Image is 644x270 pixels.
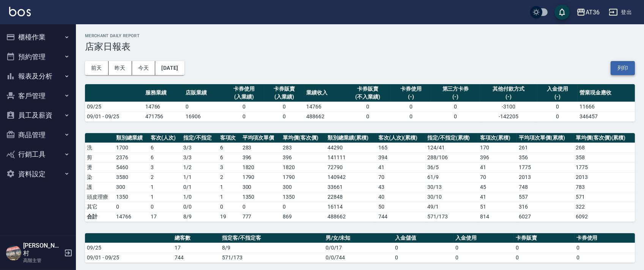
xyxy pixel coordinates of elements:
[376,133,425,143] th: 客次(人次)(累積)
[241,152,281,162] td: 396
[85,111,143,121] td: 09/01 - 09/25
[181,133,218,143] th: 指定/不指定
[517,143,574,152] td: 261
[85,172,114,182] td: 染
[517,192,574,202] td: 557
[241,202,281,212] td: 0
[478,212,517,221] td: 814
[575,233,635,243] th: 卡券使用
[433,85,478,93] div: 第三方卡券
[281,143,326,152] td: 283
[241,133,281,143] th: 平均項次單價
[574,192,635,202] td: 571
[393,243,453,253] td: 0
[241,212,281,221] td: 777
[425,143,478,152] td: 124 / 41
[114,192,149,202] td: 1350
[376,152,425,162] td: 394
[574,143,635,152] td: 268
[85,253,173,262] td: 09/01 - 09/25
[574,172,635,182] td: 2013
[173,233,220,243] th: 總客數
[281,162,326,172] td: 1820
[241,143,281,152] td: 283
[149,192,181,202] td: 1
[346,93,389,101] div: (不入業績)
[184,102,224,111] td: 0
[184,84,224,102] th: 店販業績
[482,85,535,93] div: 其他付款方式
[517,182,574,192] td: 748
[114,162,149,172] td: 5460
[143,111,184,121] td: 471756
[514,243,574,253] td: 0
[266,93,302,101] div: (入業績)
[478,143,517,152] td: 170
[224,102,264,111] td: 0
[480,102,537,111] td: -3100
[9,7,31,16] img: Logo
[376,162,425,172] td: 41
[181,202,218,212] td: 0 / 0
[3,47,73,67] button: 預約管理
[181,182,218,192] td: 0 / 1
[114,152,149,162] td: 2376
[241,162,281,172] td: 1820
[149,143,181,152] td: 6
[114,212,149,221] td: 14766
[149,172,181,182] td: 2
[85,84,635,122] table: a dense table
[3,27,73,47] button: 櫃檯作業
[3,66,73,86] button: 報表及分析
[85,133,635,222] table: a dense table
[326,152,376,162] td: 141111
[181,162,218,172] td: 1 / 2
[241,192,281,202] td: 1350
[586,8,600,17] div: AT36
[453,233,514,243] th: 入金使用
[453,243,514,253] td: 0
[264,102,304,111] td: 0
[281,212,326,221] td: 869
[574,202,635,212] td: 322
[218,202,241,212] td: 0
[266,85,302,93] div: 卡券販賣
[304,111,345,121] td: 488662
[573,5,603,20] button: AT36
[537,102,578,111] td: 0
[453,253,514,262] td: 0
[433,93,478,101] div: (-)
[181,212,218,221] td: 8/9
[85,212,114,221] td: 合計
[114,202,149,212] td: 0
[478,162,517,172] td: 41
[326,182,376,192] td: 33661
[326,172,376,182] td: 140942
[114,172,149,182] td: 3580
[537,111,578,121] td: 0
[143,102,184,111] td: 14766
[376,192,425,202] td: 40
[85,192,114,202] td: 頭皮理療
[326,212,376,221] td: 488662
[85,102,143,111] td: 09/25
[517,212,574,221] td: 6027
[181,172,218,182] td: 1 / 1
[391,111,431,121] td: 0
[478,182,517,192] td: 45
[345,111,391,121] td: 0
[114,133,149,143] th: 類別總業績
[324,243,393,253] td: 0/0/17
[149,202,181,212] td: 0
[606,5,635,19] button: 登出
[226,85,262,93] div: 卡券使用
[425,133,478,143] th: 指定/不指定(累積)
[3,105,73,125] button: 員工及薪資
[478,202,517,212] td: 51
[114,182,149,192] td: 300
[241,172,281,182] td: 1790
[345,102,391,111] td: 0
[431,111,480,121] td: 0
[149,212,181,221] td: 17
[575,243,635,253] td: 0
